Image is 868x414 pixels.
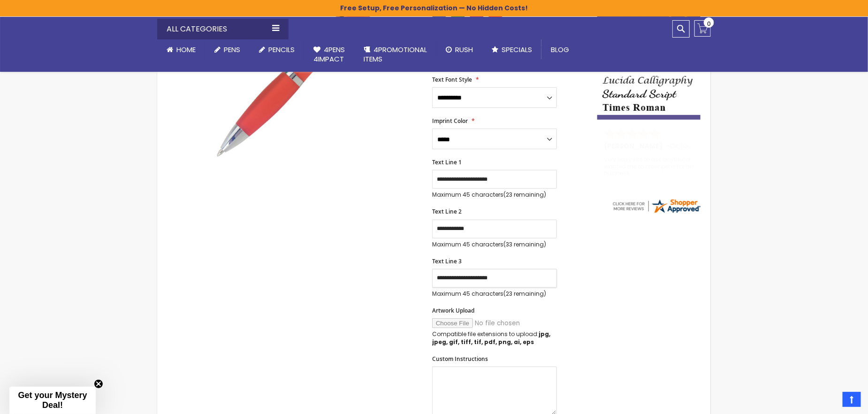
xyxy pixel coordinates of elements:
a: Top [843,392,861,407]
span: Artwork Upload [432,307,474,314]
span: Home [176,45,196,54]
span: Text Font Style [432,76,472,84]
span: Pens [224,45,240,54]
span: Text Line 3 [432,257,462,265]
p: Maximum 45 characters [432,241,557,248]
span: Rush [455,45,473,54]
a: Home [157,39,205,60]
a: 0 [694,20,711,37]
div: All Categories [157,19,289,39]
span: Pencils [268,45,295,54]
img: font-personalization-examples [597,29,700,120]
span: Text Line 2 [432,207,462,215]
a: Rush [436,39,482,60]
a: Pencils [250,39,304,60]
a: 4pens.com certificate URL [611,208,701,216]
span: 0 [707,19,711,28]
span: Blog [551,45,569,54]
a: 4Pens4impact [304,39,354,70]
p: Compatible file extensions to upload: [432,330,557,345]
span: OK [670,141,679,151]
span: Text Line 1 [432,158,462,166]
span: 4PROMOTIONAL ITEMS [364,45,427,64]
span: - , [666,141,749,151]
img: 4pens.com widget logo [611,198,701,215]
p: Maximum 45 characters [432,290,557,298]
span: [PERSON_NAME] [604,141,666,151]
button: Close teaser [94,379,103,389]
span: 4Pens 4impact [313,45,345,64]
a: Pens [205,39,250,60]
span: (23 remaining) [503,191,546,199]
a: Specials [482,39,541,60]
span: [GEOGRAPHIC_DATA] [680,141,749,151]
p: Maximum 45 characters [432,191,557,199]
span: (23 remaining) [503,290,546,298]
a: Blog [541,39,579,60]
strong: jpg, jpeg, gif, tiff, tif, pdf, png, ai, eps [432,330,550,345]
span: Imprint Color [432,117,468,125]
span: Custom Instructions [432,355,488,363]
div: Very easy site to use boyfriend wanted me to order pens for his business [604,156,695,176]
a: 4PROMOTIONALITEMS [354,39,436,70]
span: (33 remaining) [503,240,546,248]
span: Get your Mystery Deal! [18,391,87,410]
span: Specials [502,45,532,54]
div: Get your Mystery Deal!Close teaser [9,387,96,414]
